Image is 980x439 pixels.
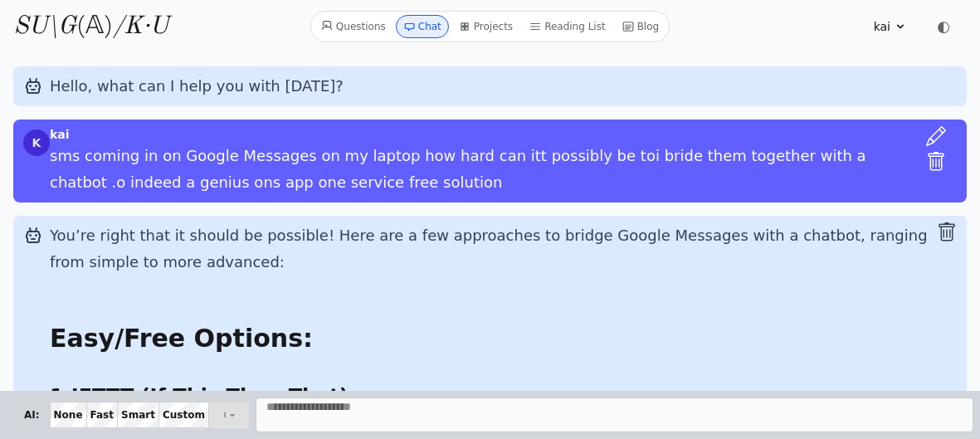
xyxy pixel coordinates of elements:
i: SU\G [13,14,76,39]
button: ◐ [927,10,960,43]
input: Fast [86,402,118,428]
strong: IFTTT (If This Then That) [71,385,349,408]
a: Projects [452,15,519,38]
a: Blog [616,15,666,38]
a: SU\G(𝔸)/K·U [13,12,168,41]
div: sms coming in on Google Messages on my laptop how hard can itt possibly be toi bride them togethe... [50,143,926,196]
summary: kai [874,18,907,35]
div: kai [50,126,926,143]
span: kai [874,18,890,35]
h3: 1. [50,382,937,412]
h2: Easy/Free Options: [50,322,937,355]
p: Hello, what can I help you with [DATE]? [50,73,344,100]
div: K [23,129,50,156]
span: AI: [13,402,51,428]
textarea: Message [256,398,973,432]
input: Smart [117,402,159,428]
a: Reading List [523,15,612,38]
i: /K·U [113,14,168,39]
a: Questions [314,15,392,38]
a: Chat [396,15,449,38]
span: ◐ [937,19,950,34]
input: Custom [158,402,209,428]
input: None [50,402,87,428]
p: You’re right that it should be possible! Here are a few approaches to bridge Google Messages with... [50,222,937,276]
